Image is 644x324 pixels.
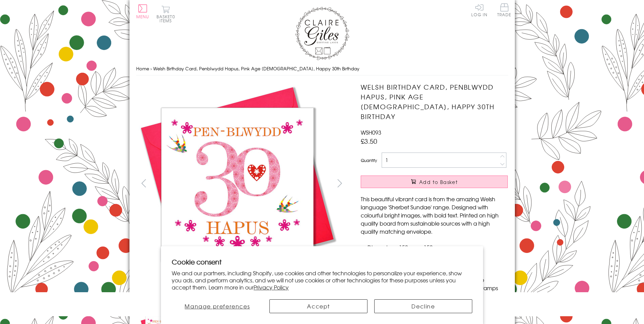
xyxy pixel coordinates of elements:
span: Add to Basket [419,179,458,185]
nav: breadcrumbs [136,62,508,76]
button: prev [136,176,151,191]
button: Decline [374,299,472,313]
span: WSH093 [361,128,381,136]
a: Log In [471,3,487,17]
span: £3.50 [361,136,377,146]
a: Trade [497,3,511,18]
a: Home [136,65,149,72]
button: Basket0 items [157,5,175,23]
p: This beautiful vibrant card is from the amazing Welsh language 'Sherbet Sundae' range. Designed w... [361,195,508,235]
button: Manage preferences [172,299,263,313]
p: We and our partners, including Shopify, use cookies and other technologies to personalize your ex... [172,270,472,291]
img: Claire Giles Greetings Cards [295,7,349,60]
img: Welsh Birthday Card, Penblwydd Hapus, Pink Age 30, Happy 30th Birthday [136,82,339,285]
button: next [332,176,347,191]
span: › [150,65,152,72]
button: Accept [269,299,367,313]
button: Menu [136,4,149,19]
button: Add to Basket [361,176,508,188]
span: Menu [136,14,149,20]
span: Welsh Birthday Card, Penblwydd Hapus, Pink Age [DEMOGRAPHIC_DATA], Happy 30th Birthday [153,65,359,72]
span: Trade [497,3,511,17]
label: Quantity [361,157,377,163]
h2: Cookie consent [172,257,472,267]
span: Manage preferences [185,302,250,310]
li: Dimensions: 150mm x 150mm [367,243,508,251]
span: 0 items [160,14,175,24]
a: Privacy Policy [254,283,289,291]
h1: Welsh Birthday Card, Penblwydd Hapus, Pink Age [DEMOGRAPHIC_DATA], Happy 30th Birthday [361,82,508,121]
